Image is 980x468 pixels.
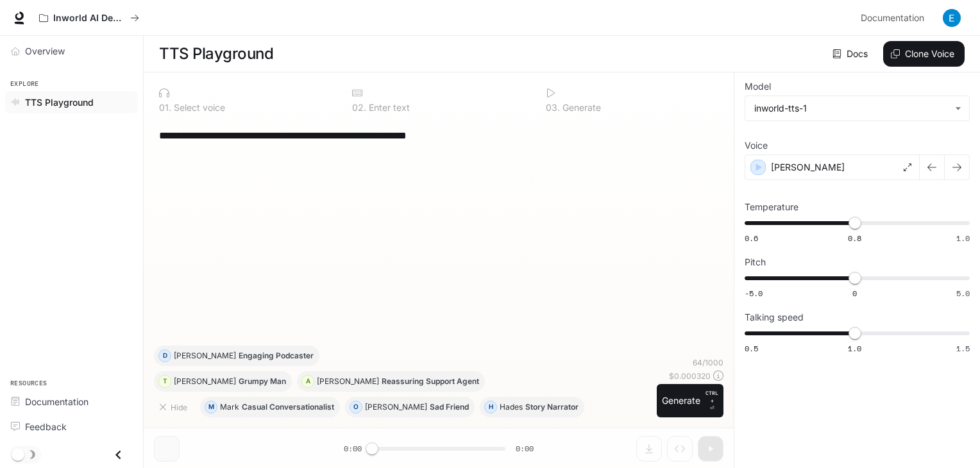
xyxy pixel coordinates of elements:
div: inworld-tts-1 [745,96,969,121]
a: Documentation [856,5,934,31]
p: Grumpy Man [239,378,286,385]
p: Model [745,82,771,91]
p: Enter text [366,103,410,112]
span: 0.6 [745,233,758,244]
button: MMarkCasual Conversationalist [200,397,340,417]
p: [PERSON_NAME] [174,378,236,385]
button: HHadesStory Narrator [480,397,584,417]
p: Talking speed [745,313,804,322]
p: ⏎ [705,389,718,412]
p: Sad Friend [430,403,469,411]
span: 1.5 [956,343,970,354]
span: 0.8 [848,233,861,244]
a: Docs [830,41,873,67]
p: 0 2 . [352,103,366,112]
span: 1.0 [956,233,970,244]
a: TTS Playground [5,91,138,113]
span: Feedback [25,420,67,433]
p: 64 / 1000 [693,357,723,368]
div: D [159,346,171,366]
span: 0 [852,288,857,299]
p: [PERSON_NAME] [365,403,427,411]
p: Engaging Podcaster [239,352,314,360]
p: Generate [560,103,601,112]
p: Story Narrator [525,403,579,411]
p: Casual Conversationalist [242,403,334,411]
img: User avatar [943,9,961,27]
p: Inworld AI Demos [53,13,125,24]
span: Documentation [25,395,89,408]
p: $ 0.000320 [669,371,711,381]
button: Clone Voice [883,41,965,67]
a: Overview [5,40,138,62]
a: Feedback [5,415,138,438]
p: Pitch [745,258,766,267]
button: Hide [154,397,195,417]
div: T [159,371,171,392]
p: 0 3 . [546,103,560,112]
p: Reassuring Support Agent [382,378,479,385]
button: A[PERSON_NAME]Reassuring Support Agent [297,371,485,392]
div: O [350,397,362,417]
button: All workspaces [33,5,145,31]
div: H [485,397,496,417]
span: Documentation [861,10,924,26]
a: Documentation [5,390,138,413]
p: Select voice [171,103,225,112]
div: M [205,397,217,417]
p: Hades [500,403,523,411]
div: A [302,371,314,392]
p: 0 1 . [159,103,171,112]
span: 0.5 [745,343,758,354]
p: Mark [220,403,239,411]
p: [PERSON_NAME] [771,161,845,174]
button: User avatar [939,5,965,31]
button: D[PERSON_NAME]Engaging Podcaster [154,346,319,366]
p: CTRL + [705,389,718,405]
div: inworld-tts-1 [754,102,949,115]
p: Temperature [745,203,798,212]
button: GenerateCTRL +⏎ [657,384,723,417]
p: Voice [745,141,768,150]
p: [PERSON_NAME] [174,352,236,360]
button: T[PERSON_NAME]Grumpy Man [154,371,292,392]
button: Close drawer [104,442,133,468]
p: [PERSON_NAME] [317,378,379,385]
span: Overview [25,44,65,58]
span: 5.0 [956,288,970,299]
span: -5.0 [745,288,763,299]
span: 1.0 [848,343,861,354]
span: Dark mode toggle [12,447,24,461]
h1: TTS Playground [159,41,273,67]
span: TTS Playground [25,96,94,109]
button: O[PERSON_NAME]Sad Friend [345,397,475,417]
